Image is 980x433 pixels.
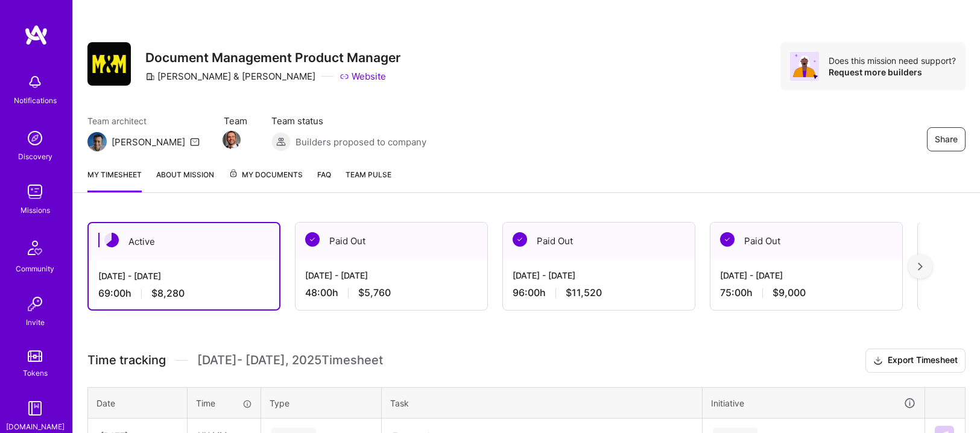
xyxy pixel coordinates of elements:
h3: Document Management Product Manager [145,50,400,65]
div: [DATE] - [DATE] [305,269,478,282]
span: $9,000 [773,286,806,299]
div: Request more builders [829,66,956,78]
img: Paid Out [305,232,320,247]
a: My timesheet [87,168,142,192]
span: Share [935,133,958,145]
img: Company Logo [87,42,131,86]
div: Initiative [711,396,916,410]
img: Team Architect [87,132,107,151]
img: Community [21,233,49,262]
span: My Documents [229,168,303,182]
img: logo [24,24,48,46]
th: Date [88,387,188,419]
span: $5,760 [358,286,391,299]
div: Discovery [18,150,52,163]
th: Task [382,387,703,419]
span: Team architect [87,115,200,127]
span: Builders proposed to company [296,136,426,148]
img: Paid Out [513,232,527,247]
a: My Documents [229,168,303,192]
div: Notifications [14,94,57,107]
a: Team Pulse [346,168,391,192]
div: [DATE] - [DATE] [513,269,685,282]
img: guide book [23,396,47,420]
div: 96:00 h [513,286,685,299]
span: Team status [271,115,426,127]
img: discovery [23,126,47,150]
span: Team Pulse [346,170,391,179]
i: icon Mail [190,137,200,147]
span: $8,280 [151,287,185,300]
img: Invite [23,292,47,316]
div: [DATE] - [DATE] [98,270,270,282]
div: Tokens [23,367,48,379]
img: Avatar [790,52,819,81]
div: [DOMAIN_NAME] [6,420,65,433]
a: Website [340,70,386,83]
img: Team Member Avatar [223,131,241,149]
div: Does this mission need support? [829,55,956,66]
span: $11,520 [566,286,602,299]
a: About Mission [156,168,214,192]
img: right [918,262,923,271]
div: [DATE] - [DATE] [720,269,893,282]
span: [DATE] - [DATE] , 2025 Timesheet [197,353,383,368]
div: 48:00 h [305,286,478,299]
img: bell [23,70,47,94]
div: Paid Out [296,223,487,259]
div: Paid Out [503,223,695,259]
div: 69:00 h [98,287,270,300]
div: Missions [21,204,50,216]
span: Team [224,115,247,127]
img: Builders proposed to company [271,132,291,151]
img: Active [104,233,119,247]
div: Community [16,262,54,275]
img: tokens [28,350,42,362]
div: [PERSON_NAME] & [PERSON_NAME] [145,70,315,83]
div: [PERSON_NAME] [112,136,185,148]
div: Active [89,223,279,260]
div: Time [196,397,252,409]
i: icon Download [873,355,883,367]
th: Type [261,387,382,419]
img: Paid Out [720,232,735,247]
i: icon CompanyGray [145,72,155,81]
button: Share [927,127,966,151]
a: FAQ [317,168,331,192]
img: teamwork [23,180,47,204]
div: 75:00 h [720,286,893,299]
button: Export Timesheet [865,349,966,373]
div: Paid Out [710,223,902,259]
span: Time tracking [87,353,166,368]
div: Invite [26,316,45,329]
a: Team Member Avatar [224,130,239,150]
